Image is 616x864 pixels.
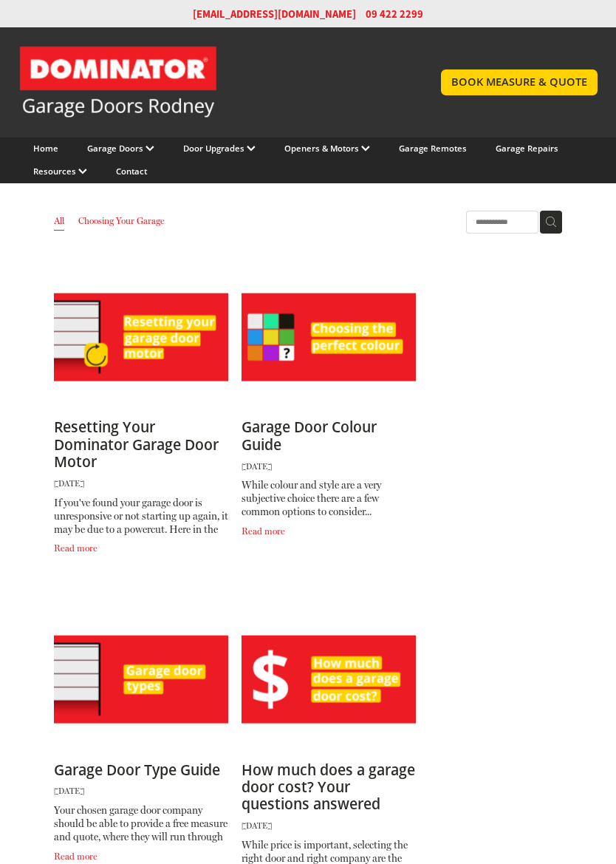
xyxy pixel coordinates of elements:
[242,715,416,725] a: How much does a garage door cost? Your questions answered
[242,761,415,814] a: How much does a garage door cost? Your questions answered
[242,454,416,474] span: [DATE]
[496,143,558,154] a: Garage Repairs
[441,69,598,95] a: BOOK MEASURE & QUOTE
[54,636,228,724] img: Garage Door Type Guide
[54,715,228,725] a: Garage Door Type Guide
[54,800,228,843] span: Your chosen garage door company should be able to provide a free measure and quote, where they wi...
[242,636,416,724] img: How much does a garage door cost? Your questions answered
[366,7,423,21] span: 09 422 2299
[54,472,228,558] a: [DATE] If you've found your garage door is unresponsive or not starting up again, it may be due t...
[284,143,370,154] a: Openers & Motors
[54,492,228,535] span: If you've found your garage door is unresponsive or not starting up again, it may be due to a pow...
[33,143,58,154] a: Home
[54,779,228,800] span: [DATE]
[399,143,467,154] a: Garage Remotes
[242,293,416,381] img: Garage Door Colour Guide
[54,472,228,492] span: [DATE]
[242,418,377,454] a: Garage Door Colour Guide
[183,143,256,154] a: Door Upgrades
[54,418,219,472] a: Resetting Your Dominator Garage Door Motor
[193,7,356,21] a: [EMAIL_ADDRESS][DOMAIN_NAME]
[87,143,154,154] a: Garage Doors
[242,814,416,834] span: [DATE]
[54,535,228,557] span: Read more
[242,518,416,540] span: Read more
[78,214,165,231] a: Choosing Your Garage
[242,454,416,540] a: [DATE] While colour and style are a very subjective choice there are a few common options to cons...
[54,761,220,780] a: Garage Door Type Guide
[54,373,228,383] a: Resetting Your Dominator Garage Door Motor
[54,216,64,226] a: All
[116,166,147,177] a: Contact
[242,373,416,383] a: Garage Door Colour Guide
[54,293,228,381] img: Resetting Your Dominator Garage Door Motor
[33,166,87,177] a: Resources
[242,475,416,518] span: While colour and style are a very subjective choice there are a few common options to consider...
